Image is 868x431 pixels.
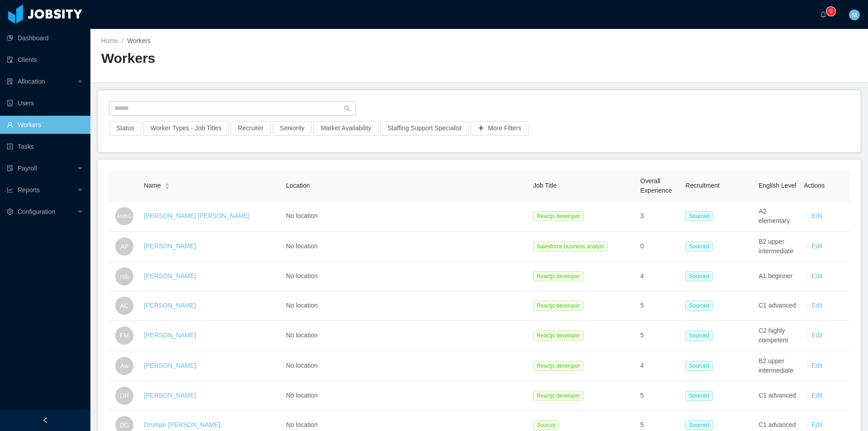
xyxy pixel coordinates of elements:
td: No location [283,262,530,291]
button: Recruiter [231,121,271,136]
span: Payroll [18,165,37,172]
a: icon: auditClients [7,51,83,69]
td: B2 upper intermediate [755,232,800,262]
span: Overall Experience [640,177,672,194]
td: 5 [637,291,682,321]
a: Edit [811,302,822,309]
span: Reactjs developer [533,361,584,371]
a: Drumjar [PERSON_NAME] [144,421,220,428]
span: Sourced [685,271,713,281]
a: [PERSON_NAME] [PERSON_NAME] [144,212,250,219]
span: Sourced [685,331,713,341]
h2: Workers [101,49,479,68]
i: icon: setting [7,208,13,215]
span: Aw [120,357,129,375]
span: M [852,9,857,20]
span: / [122,37,123,44]
a: Edit [811,332,822,339]
a: Home [101,37,118,44]
td: No location [283,381,530,411]
span: Salesforce business analyst [533,242,608,251]
span: Sourced [685,242,713,251]
span: Reports [18,186,40,194]
a: Edit [811,421,822,428]
td: A2 elementary [755,201,800,232]
span: Configuration [18,208,55,215]
span: Sourced [685,420,713,430]
span: Reactjs developer [533,391,584,401]
a: [PERSON_NAME] [144,332,196,339]
span: AP [120,237,129,256]
span: Sourcer [533,420,559,430]
span: Sourced [685,361,713,371]
button: Market Availability [313,121,378,136]
a: Edit [811,362,822,369]
button: Worker Types - Job Titles [143,121,229,136]
a: Edit [811,272,822,279]
div: Sort [165,182,170,188]
td: C1 advanced [755,291,800,321]
td: No location [283,321,530,351]
td: 4 [637,262,682,291]
td: C1 advanced [755,381,800,411]
span: FM [120,327,129,345]
i: icon: line-chart [7,187,13,193]
a: Edit [811,242,822,250]
span: Reactjs developer [533,271,584,281]
a: Edit [811,212,822,219]
span: Workers [127,37,151,44]
button: Status [109,121,142,136]
span: Sourced [685,301,713,311]
i: icon: search [344,105,350,112]
i: icon: solution [7,78,13,85]
a: [PERSON_NAME] [144,272,196,279]
a: icon: userWorkers [7,116,83,134]
td: No location [283,291,530,321]
i: icon: bell [820,11,826,18]
td: B2 upper intermediate [755,351,800,381]
td: 0 [637,232,682,262]
a: icon: profileTasks [7,137,83,156]
span: Sourced [685,211,713,221]
a: [PERSON_NAME] [144,302,196,309]
td: 4 [637,351,682,381]
td: 5 [637,381,682,411]
span: Reactjs developer [533,301,584,311]
a: icon: pie-chartDashboard [7,29,83,47]
span: AMBG [117,208,132,223]
sup: 0 [826,7,835,16]
i: icon: file-protect [7,165,13,171]
span: Sourced [685,391,713,401]
td: C2 highly competent [755,321,800,351]
span: English Level [759,182,796,189]
span: AC [120,297,128,315]
td: No location [283,351,530,381]
span: rsb [120,267,128,285]
td: 5 [637,321,682,351]
span: Allocation [18,78,45,85]
span: Reactjs developer [533,331,584,341]
a: Edit [811,392,822,399]
a: [PERSON_NAME] [144,392,196,399]
td: No location [283,201,530,232]
span: Name [144,181,160,190]
i: icon: caret-down [165,185,170,188]
a: [PERSON_NAME] [144,362,196,369]
span: Reactjs developer [533,211,584,221]
button: Staffing Support Specialist [380,121,469,136]
i: icon: caret-up [165,182,170,185]
span: Actions [804,182,825,189]
a: icon: robotUsers [7,94,83,112]
button: icon: plusMore Filters [471,121,528,136]
span: Location [286,182,310,189]
span: Job Title [533,182,557,189]
td: A1 beginner [755,262,800,291]
button: Seniority [273,121,311,136]
span: DR [120,387,129,405]
span: Recruitment [685,182,719,189]
a: [PERSON_NAME] [144,242,196,250]
td: No location [283,232,530,262]
td: 3 [637,201,682,232]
